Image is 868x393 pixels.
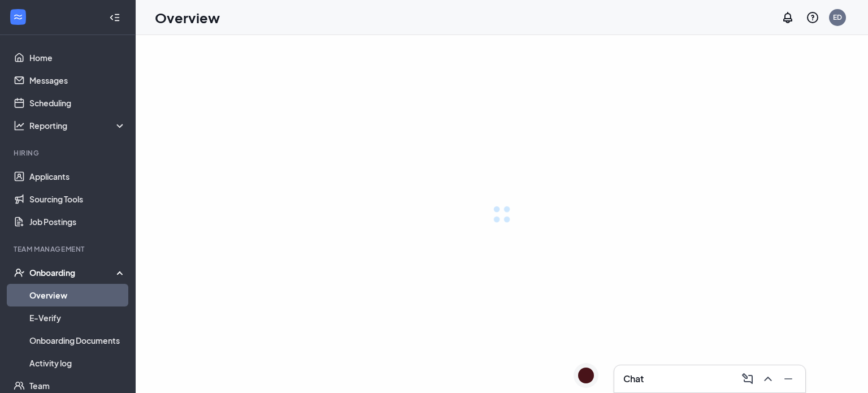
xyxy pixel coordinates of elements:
h3: Chat [623,373,644,385]
svg: Collapse [109,12,120,23]
a: Overview [29,284,126,306]
button: ChevronUp [758,370,776,388]
svg: Analysis [14,120,25,131]
button: Minimize [778,370,796,388]
div: Hiring [14,148,124,158]
svg: WorkstreamLogo [12,11,24,23]
div: ED [833,12,842,22]
div: Reporting [29,120,127,131]
a: Job Postings [29,210,126,233]
div: Team Management [14,244,124,254]
svg: ChevronUp [761,372,775,386]
button: ComposeMessage [737,370,756,388]
a: Onboarding Documents [29,329,126,352]
svg: QuestionInfo [806,11,819,24]
a: Scheduling [29,92,126,114]
svg: Notifications [781,11,795,24]
a: Sourcing Tools [29,188,126,210]
div: Onboarding [29,267,127,278]
svg: ComposeMessage [741,372,754,386]
h1: Overview [155,8,220,27]
a: Home [29,46,126,69]
a: Applicants [29,165,126,188]
a: Activity log [29,352,126,374]
svg: UserCheck [14,267,25,278]
svg: Minimize [782,372,795,386]
a: Messages [29,69,126,92]
a: E-Verify [29,306,126,329]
